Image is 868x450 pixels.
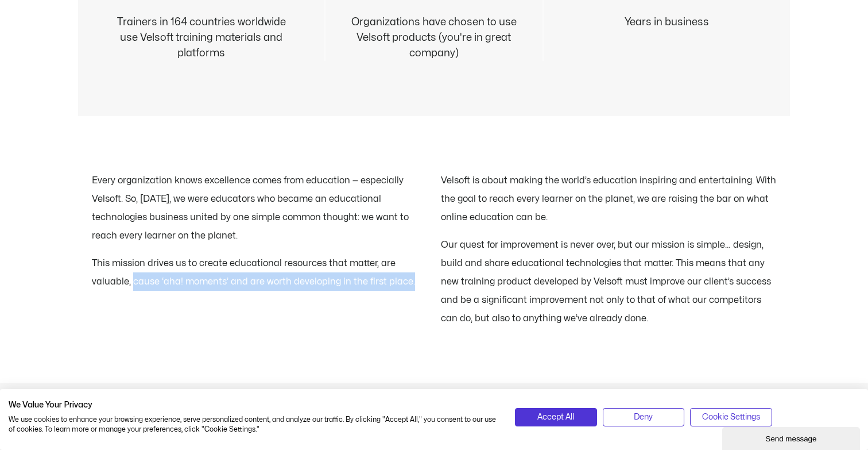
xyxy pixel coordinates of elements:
[346,14,521,61] p: Organizations have chosen to use Velsoft products (you're in great company)
[515,408,597,426] button: Accept all cookies
[113,14,290,61] p: Trainers in 164 countries worldwide use Velsoft training materials and platforms
[603,408,685,426] button: Deny all cookies
[92,171,427,245] p: Every organization knows excellence comes from education — especially Velsoft. So, [DATE], we wer...
[9,400,498,410] h2: We Value Your Privacy
[441,171,776,226] p: Velsoft is about making the world’s education inspiring and entertaining. With the goal to reach ...
[92,254,427,291] p: This mission drives us to create educational resources that matter, are valuable, cause ‘aha! mom...
[537,411,574,424] span: Accept All
[9,415,498,434] p: We use cookies to enhance your browsing experience, serve personalized content, and analyze our t...
[702,411,760,424] span: Cookie Settings
[441,236,776,328] p: Our quest for improvement is never over, but our mission is simple… design, build and share educa...
[690,408,772,426] button: Adjust cookie preferences
[578,14,755,30] p: Years in business
[634,411,653,424] span: Deny
[722,425,862,450] iframe: chat widget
